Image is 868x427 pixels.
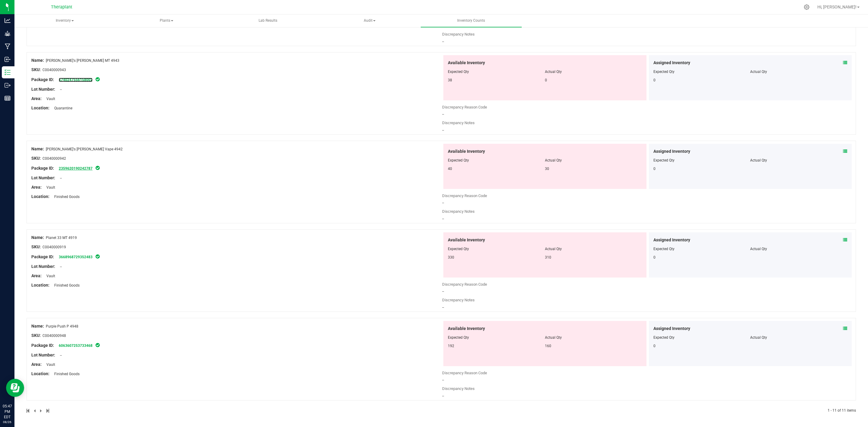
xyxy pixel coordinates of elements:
[5,82,11,88] inline-svg: Outbound
[14,14,115,27] a: Inventory
[653,166,750,171] div: 0
[46,324,78,328] span: Purple Push P 4948
[57,265,62,269] span: --
[31,362,42,367] span: Area:
[448,247,469,251] span: Expected Qty
[448,148,485,155] span: Available Inventory
[817,5,857,9] span: Hi, [PERSON_NAME]!
[31,343,54,348] span: Package ID:
[59,78,93,82] a: 5740247556158002
[51,283,80,287] span: Finished Goods
[545,167,549,171] span: 30
[57,87,62,92] span: --
[442,31,853,37] div: Discrepancy Notes
[31,333,41,338] span: SKU:
[46,409,49,413] span: Move to last page
[31,353,55,357] span: Lot Number:
[653,325,690,332] span: Assigned Inventory
[653,69,750,74] div: Expected Qty
[95,76,100,82] span: In Sync
[545,158,562,162] span: Actual Qty
[31,273,42,278] span: Area:
[545,335,562,340] span: Actual Qty
[442,201,444,205] span: --
[442,386,853,392] div: Discrepancy Notes
[31,371,49,376] span: Location:
[653,246,750,252] div: Expected Qty
[31,185,42,190] span: Area:
[95,253,100,259] span: In Sync
[750,158,847,163] div: Actual Qty
[42,68,66,72] span: C0040000943
[59,166,93,171] a: 2359620190242787
[31,175,55,180] span: Lot Number:
[442,112,444,116] span: --
[43,363,55,367] span: Vault
[5,17,11,24] inline-svg: Analytics
[116,14,217,27] a: Plants
[43,185,55,190] span: Vault
[46,236,77,240] span: Planet 33 MT 4919
[442,305,444,309] span: --
[31,105,49,110] span: Location:
[42,156,66,161] span: C0040000942
[5,95,11,101] inline-svg: Reports
[5,30,11,36] inline-svg: Grow
[40,409,43,413] span: Next
[750,335,847,340] div: Actual Qty
[31,77,54,82] span: Package ID:
[448,325,485,332] span: Available Inventory
[31,146,44,151] span: Name:
[31,264,55,269] span: Lot Number:
[653,255,750,260] div: 0
[31,156,41,161] span: SKU:
[319,14,420,27] a: Audit
[448,60,485,66] span: Available Inventory
[750,246,847,252] div: Actual Qty
[448,255,454,259] span: 330
[442,282,487,287] span: Discrepancy Reason Code
[448,335,469,340] span: Expected Qty
[6,379,24,397] iframe: Resource center
[57,353,62,357] span: --
[442,120,853,126] div: Discrepancy Notes
[31,324,44,328] span: Name:
[51,372,80,376] span: Finished Goods
[59,344,93,348] a: 6063607253733468
[442,39,444,44] span: --
[545,344,551,348] span: 160
[653,158,750,163] div: Expected Qty
[116,15,217,27] span: Plants
[421,14,522,27] a: Inventory Counts
[27,409,30,413] span: Move to first page
[42,334,66,338] span: C0040000948
[57,176,62,180] span: --
[448,344,454,348] span: 192
[828,408,856,413] span: 1 - 11 of 11 items
[3,420,12,424] p: 08/26
[31,194,49,199] span: Location:
[448,70,469,74] span: Expected Qty
[545,70,562,74] span: Actual Qty
[95,342,100,348] span: In Sync
[448,78,452,82] span: 38
[3,403,12,420] p: 05:47 PM EDT
[59,255,93,259] a: 3668968729352483
[5,56,11,62] inline-svg: Inbound
[442,371,487,375] span: Discrepancy Reason Code
[448,237,485,243] span: Available Inventory
[5,43,11,49] inline-svg: Manufacturing
[442,378,444,382] span: --
[545,255,551,259] span: 310
[31,283,49,287] span: Location:
[449,18,493,23] span: Inventory Counts
[545,78,547,82] span: 0
[31,166,54,171] span: Package ID:
[31,235,44,240] span: Name:
[442,128,444,132] span: --
[442,297,853,303] div: Discrepancy Notes
[5,69,11,75] inline-svg: Inventory
[803,4,810,10] div: Manage settings
[442,105,487,109] span: Discrepancy Reason Code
